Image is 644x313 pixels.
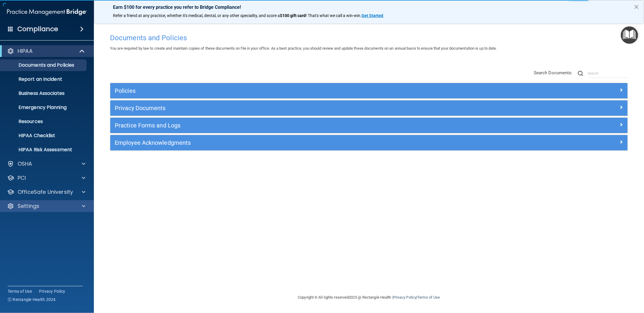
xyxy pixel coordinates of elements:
[115,121,623,130] a: Practice Forms and Logs
[4,119,84,124] p: Resources
[4,62,84,68] p: Documents and Policies
[306,13,361,18] span: ! That's what we call a win-win.
[115,138,623,147] a: Employee Acknowledgments
[280,13,306,18] strong: $100 gift card
[113,13,280,18] span: Refer a friend at any practice, whether it's medical, dental, or any other speciality, and score a
[115,139,494,146] h5: Employee Acknowledgments
[115,103,623,113] a: Privacy Documents
[534,70,573,75] span: Search Documents:
[393,295,416,299] a: Privacy Policy
[115,86,623,95] a: Policies
[634,2,639,11] button: Close
[17,25,58,33] h4: Compliance
[115,105,494,111] h5: Privacy Documents
[417,295,440,299] a: Terms of Use
[4,90,84,96] p: Business Associates
[4,133,84,139] p: HIPAA Checklist
[8,288,32,294] a: Terms of Use
[4,147,84,153] p: HIPAA Risk Assessment
[115,87,494,94] h5: Policies
[18,189,73,196] p: OfficeSafe University
[7,174,85,181] a: PCI
[262,288,476,307] div: Copyright © All rights reserved 2025 @ Rectangle Health | |
[18,160,32,167] p: OSHA
[361,13,384,18] a: Get Started
[4,105,84,110] p: Emergency Planning
[18,174,26,181] p: PCI
[7,48,85,55] a: HIPAA
[7,203,85,210] a: Settings
[578,71,583,76] img: ic-search.3b580494.png
[7,189,85,196] a: OfficeSafe University
[7,6,87,18] img: PMB logo
[8,297,56,302] span: Ⓒ Rectangle Health 2024
[4,76,84,82] p: Report an Incident
[361,13,383,18] strong: Get Started
[621,26,638,44] button: Open Resource Center
[113,4,625,10] p: Earn $100 for every practice you refer to Bridge Compliance!
[115,122,494,129] h5: Practice Forms and Logs
[110,34,628,42] h4: Documents and Policies
[7,160,85,167] a: OSHA
[18,203,39,210] p: Settings
[588,69,628,78] input: Search
[39,288,65,294] a: Privacy Policy
[18,48,33,55] p: HIPAA
[110,46,497,51] span: You are required by law to create and maintain copies of these documents on file in your office. ...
